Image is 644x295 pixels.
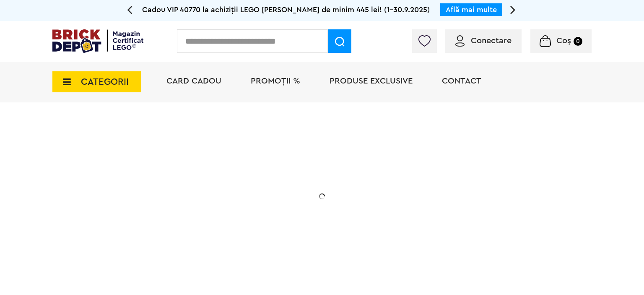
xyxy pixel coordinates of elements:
[251,77,300,85] a: PROMOȚII %
[142,6,430,13] span: Cadou VIP 40770 la achiziții LEGO [PERSON_NAME] de minim 445 lei! (1-30.9.2025)
[471,37,512,45] span: Conectare
[330,77,413,85] a: Produse exclusive
[112,187,280,222] h2: La două seturi LEGO de adulți achiziționate din selecție! În perioada 12 - [DATE]!
[112,241,280,251] div: Explorează
[455,37,512,45] a: Conectare
[166,77,221,85] a: Card Cadou
[442,77,481,85] a: Contact
[556,37,571,45] span: Coș
[446,6,497,13] a: Află mai multe
[81,77,129,86] span: CATEGORII
[112,148,280,178] h1: 20% Reducere!
[574,37,582,46] small: 0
